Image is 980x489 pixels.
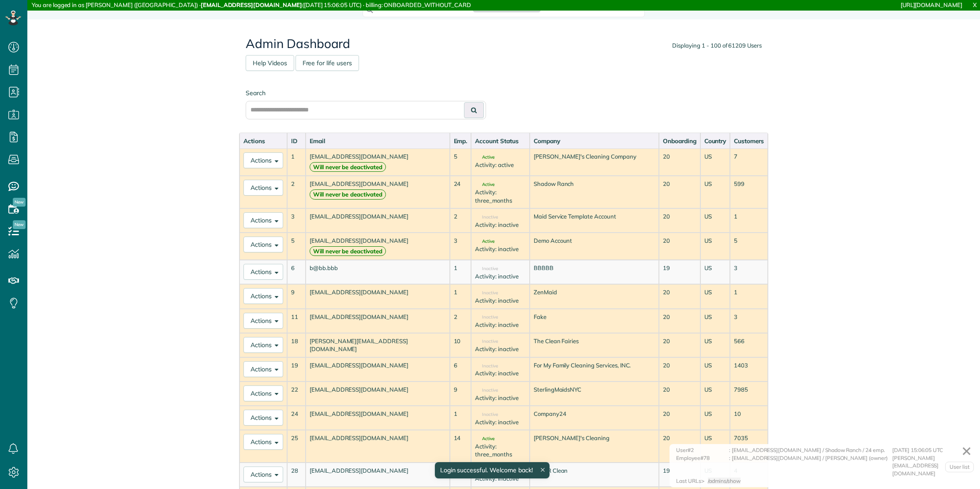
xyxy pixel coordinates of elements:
[700,382,730,406] td: US
[450,406,471,430] td: 1
[306,406,450,430] td: [EMAIL_ADDRESS][DOMAIN_NAME]
[243,237,283,252] button: Actions
[306,382,450,406] td: [EMAIL_ADDRESS][DOMAIN_NAME]
[475,418,525,426] div: Activity: inactive
[530,309,659,333] td: Fake
[306,233,450,260] td: [EMAIL_ADDRESS][DOMAIN_NAME]
[450,233,471,260] td: 3
[659,148,700,176] td: 20
[730,309,768,333] td: 3
[676,446,729,454] div: User#2
[659,233,700,260] td: 20
[306,284,450,308] td: [EMAIL_ADDRESS][DOMAIN_NAME]
[475,215,498,219] span: Inactive
[659,309,700,333] td: 20
[663,137,696,145] div: Onboarding
[243,137,283,145] div: Actions
[450,333,471,357] td: 10
[475,161,525,169] div: Activity: active
[530,148,659,176] td: [PERSON_NAME]'s Cleaning Company
[700,208,730,233] td: US
[729,446,892,454] div: : [EMAIL_ADDRESS][DOMAIN_NAME] / Shadow Ranch / 24 emp.
[454,137,468,145] div: Emp.
[287,233,306,260] td: 5
[287,284,306,308] td: 9
[243,361,283,377] button: Actions
[530,233,659,260] td: Demo Account
[700,357,730,382] td: US
[530,406,659,430] td: Company24
[659,333,700,357] td: 20
[475,291,498,295] span: Inactive
[243,337,283,353] button: Actions
[892,446,972,454] div: [DATE] 15:06:05 UTC
[475,339,498,344] span: Inactive
[306,333,450,357] td: [PERSON_NAME][EMAIL_ADDRESS][DOMAIN_NAME]
[450,309,471,333] td: 2
[892,454,972,478] div: [PERSON_NAME][EMAIL_ADDRESS][DOMAIN_NAME]
[13,198,26,207] span: New
[450,284,471,308] td: 1
[729,454,892,478] div: : [EMAIL_ADDRESS][DOMAIN_NAME] / [PERSON_NAME] (owner)
[306,260,450,284] td: b@bb.bbb
[450,148,471,176] td: 5
[475,272,525,281] div: Activity: inactive
[700,233,730,260] td: US
[287,357,306,382] td: 19
[475,155,494,159] span: Active
[243,434,283,450] button: Actions
[659,430,700,463] td: 20
[306,309,450,333] td: [EMAIL_ADDRESS][DOMAIN_NAME]
[659,357,700,382] td: 20
[475,239,494,244] span: Active
[475,315,498,319] span: Inactive
[287,430,306,463] td: 25
[730,148,768,176] td: 7
[287,333,306,357] td: 18
[530,284,659,308] td: ZenMaid
[945,462,974,472] a: User list
[659,382,700,406] td: 20
[730,430,768,463] td: 7035
[310,246,386,256] strong: Will never be deactivated
[434,462,549,478] div: Login successful. Welcome back!
[475,474,525,483] div: Activity: inactive
[659,284,700,308] td: 20
[243,467,283,482] button: Actions
[676,454,729,478] div: Employee#78
[704,137,726,145] div: Country
[730,406,768,430] td: 10
[530,176,659,208] td: Shadow Ranch
[700,406,730,430] td: US
[475,364,498,368] span: Inactive
[450,260,471,284] td: 1
[243,410,283,426] button: Actions
[475,182,494,187] span: Active
[295,55,359,71] a: Free for life users
[475,437,494,441] span: Active
[310,162,386,172] strong: Will never be deactivated
[243,212,283,228] button: Actions
[734,137,764,145] div: Customers
[306,430,450,463] td: [EMAIL_ADDRESS][DOMAIN_NAME]
[201,1,302,8] strong: [EMAIL_ADDRESS][DOMAIN_NAME]
[730,233,768,260] td: 5
[246,37,762,51] h2: Admin Dashboard
[246,89,486,97] label: Search
[530,260,659,284] td: BBBBB
[475,221,525,229] div: Activity: inactive
[475,442,525,459] div: Activity: three_months
[530,208,659,233] td: Maid Service Template Account
[475,245,525,253] div: Activity: inactive
[901,1,962,8] a: [URL][DOMAIN_NAME]
[700,284,730,308] td: US
[475,296,525,305] div: Activity: inactive
[676,477,701,485] div: Last URLs
[287,176,306,208] td: 2
[306,208,450,233] td: [EMAIL_ADDRESS][DOMAIN_NAME]
[306,148,450,176] td: [EMAIL_ADDRESS][DOMAIN_NAME]
[530,333,659,357] td: The Clean Fairies
[306,463,450,487] td: [EMAIL_ADDRESS][DOMAIN_NAME]
[450,357,471,382] td: 6
[730,260,768,284] td: 3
